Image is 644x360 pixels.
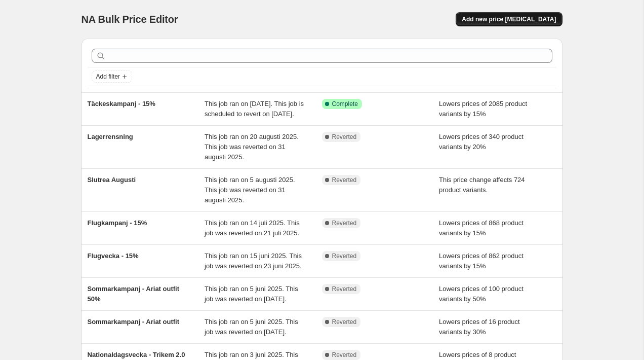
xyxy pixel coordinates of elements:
[332,100,358,108] span: Complete
[205,252,302,270] span: This job ran on 15 juni 2025. This job was reverted on 23 juni 2025.
[88,219,147,227] span: Flugkampanj - 15%
[88,318,180,326] span: Sommarkampanj - Ariat outfit
[205,219,300,237] span: This job ran on 14 juli 2025. This job was reverted on 21 juli 2025.
[88,100,155,107] span: Täckeskampanj - 15%
[439,285,524,303] span: Lowers prices of 100 product variants by 50%
[332,318,357,326] span: Reverted
[88,176,136,184] span: Slutrea Augusti
[205,100,304,118] span: This job ran on [DATE]. This job is scheduled to revert on [DATE].
[88,285,180,303] span: Sommarkampanj - Ariat outfit 50%
[439,219,524,237] span: Lowers prices of 868 product variants by 15%
[439,252,524,270] span: Lowers prices of 862 product variants by 15%
[332,176,357,184] span: Reverted
[332,252,357,260] span: Reverted
[332,285,357,293] span: Reverted
[96,73,120,81] span: Add filter
[92,70,132,83] button: Add filter
[439,100,527,118] span: Lowers prices of 2085 product variants by 15%
[88,133,133,140] span: Lagerrensning
[205,318,298,336] span: This job ran on 5 juni 2025. This job was reverted on [DATE].
[439,318,520,336] span: Lowers prices of 16 product variants by 30%
[332,219,357,227] span: Reverted
[205,133,299,161] span: This job ran on 20 augusti 2025. This job was reverted on 31 augusti 2025.
[439,176,525,194] span: This price change affects 724 product variants.
[88,351,185,358] span: Nationaldagsvecka - Trikem 2.0
[332,351,357,359] span: Reverted
[439,133,524,151] span: Lowers prices of 340 product variants by 20%
[462,15,556,23] span: Add new price [MEDICAL_DATA]
[456,12,562,26] button: Add new price [MEDICAL_DATA]
[205,285,298,303] span: This job ran on 5 juni 2025. This job was reverted on [DATE].
[332,133,357,141] span: Reverted
[88,252,139,260] span: Flugvecka - 15%
[205,176,295,204] span: This job ran on 5 augusti 2025. This job was reverted on 31 augusti 2025.
[82,14,178,25] span: NA Bulk Price Editor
